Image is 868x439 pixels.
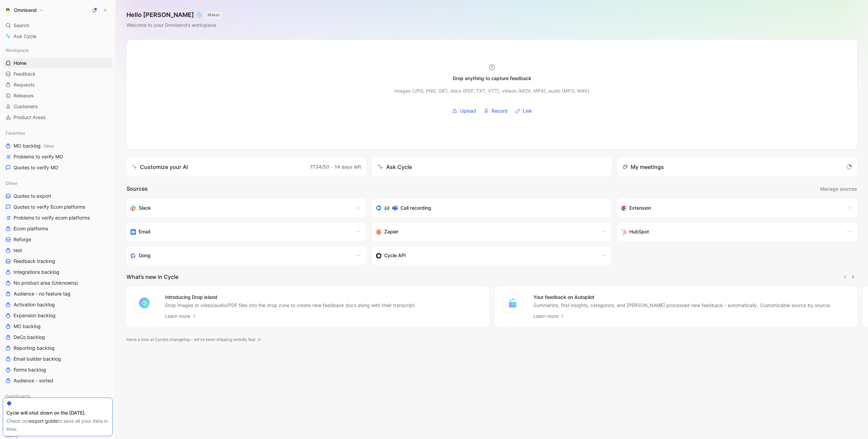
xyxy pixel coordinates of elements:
a: MO backlog [3,321,113,331]
a: MO backlogOther [3,141,113,151]
div: Check our to save all your data in time. [6,417,109,433]
button: MAKER [205,12,222,18]
span: Releases [14,92,34,99]
span: Other [5,180,18,187]
a: DeCo backlog [3,332,113,342]
div: Sync your customers, send feedback and get updates in Slack [131,204,349,212]
span: Expansion backlog [14,312,56,319]
a: Forms backlog [3,365,113,375]
a: Home [3,58,113,68]
span: Quotes to verify Ecom platforms [14,204,85,210]
h3: HubSpot [629,228,649,236]
a: Learn more [533,312,565,320]
span: Quotes to export [14,193,51,199]
a: No product area (Unknowns) [3,278,113,288]
span: Ecom platforms [14,225,48,232]
h4: Your feedback on Autopilot [533,293,831,301]
span: test [14,247,22,254]
h3: Call recording [400,204,431,212]
span: Upload [460,107,476,115]
span: Reforge [14,236,31,243]
span: Other [43,144,54,149]
a: Quotes to export [3,191,113,201]
span: Customers [14,103,38,110]
h3: Zapier [384,228,398,236]
div: Search [3,20,113,31]
a: Quotes to verify MO [3,163,113,173]
button: Upload [450,106,478,116]
div: Dashboards [3,391,113,401]
div: Cycle will shut down on the [DATE]. [6,409,109,417]
a: Customers [3,101,113,112]
span: Workspace [5,47,29,54]
a: Feedback tracking [3,256,113,266]
p: Drop images or video/audio/PDF files into the drop zone to create new feedback docs along with th... [165,302,416,309]
span: Problems to verify ecom platforms [14,214,90,221]
span: Record [492,107,508,115]
span: No product area (Unknowns) [14,280,78,286]
div: Capture feedback from thousands of sources with Zapier (survey results, recordings, sheets, etc). [376,228,594,236]
span: Home [14,60,26,66]
div: My meetings [623,163,664,171]
div: Drop anything to capture feedback [453,74,531,82]
span: Dashboards [5,393,31,400]
a: Reporting backlog [3,343,113,353]
a: Feedback [3,69,113,79]
h3: Email [139,228,150,236]
h1: Hello [PERSON_NAME] ❄️ [126,11,222,19]
span: MO backlog [14,142,54,150]
span: Integrations backlog [14,269,59,275]
span: Audience - sorted [14,377,53,384]
a: Activation backlog [3,300,113,310]
a: Learn more [165,312,197,320]
span: 14 days left [335,164,361,170]
h2: Sources [126,185,148,193]
div: Forward emails to your feedback inbox [131,228,349,236]
span: · [331,164,333,170]
h2: What’s new in Cycle [126,273,178,281]
span: Forms backlog [14,366,46,373]
button: Link [513,106,534,116]
a: Quotes to verify Ecom platforms [3,202,113,212]
div: Ask Cycle [377,163,412,171]
h3: Cycle API [384,251,406,260]
span: Problems to verify MO [14,153,63,160]
h3: Gong [139,251,151,260]
a: Problems to verify ecom platforms [3,213,113,223]
h3: Extension [629,204,651,212]
div: Record & transcribe meetings from Zoom, Meet & Teams. [376,204,603,212]
a: test [3,245,113,255]
span: Ask Cycle [14,32,36,40]
div: OtherQuotes to exportQuotes to verify Ecom platformsProblems to verify ecom platformsEcom platfor... [3,178,113,386]
h3: Slack [139,204,151,212]
a: Audience - no feature tag [3,289,113,299]
p: Summarize, find insights, categorize, and [PERSON_NAME] processed new feedback - automatically. C... [533,302,831,309]
div: Other [3,178,113,188]
a: Email builder backlog [3,354,113,364]
button: Ask Cycle [372,157,612,176]
button: Record [481,106,510,116]
div: Capture feedback from your incoming calls [131,251,349,260]
a: Reforge [3,234,113,245]
h4: Introducing Drop island [165,293,416,301]
div: Workspace [3,45,113,55]
span: Quotes to verify MO [14,164,58,171]
span: Search [14,21,29,30]
a: Product Areas [3,112,113,122]
a: Audience - sorted [3,376,113,386]
span: Manage sources [820,185,857,193]
div: Favorites [3,128,113,138]
a: Releases [3,91,113,101]
a: Customize your AI7734/50·14 days left [126,157,367,176]
span: Email builder backlog [14,356,61,362]
span: Requests [14,81,35,88]
a: Problems to verify MO [3,152,113,162]
span: 7734/50 [310,164,329,170]
a: Have a look at Cycle’s changelog – we’ve been shipping weirdly fast [126,336,261,343]
div: Customize your AI [132,163,188,171]
a: export guide [29,418,58,424]
h1: Omnisend [14,7,37,13]
span: Feedback [14,71,36,77]
button: OmnisendOmnisend [3,5,45,15]
span: Link [523,107,532,115]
